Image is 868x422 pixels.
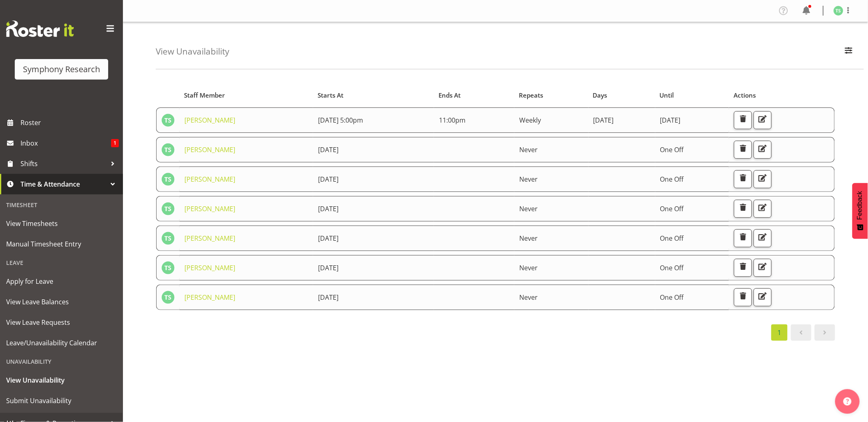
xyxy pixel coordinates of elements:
[734,91,756,100] span: Actions
[2,353,121,370] div: Unavailability
[660,234,684,243] span: One Off
[439,91,461,100] span: Ends At
[184,204,235,213] a: [PERSON_NAME]
[439,116,466,125] span: 11:00pm
[734,229,752,247] button: Delete Unavailability
[156,47,229,56] h4: View Unavailability
[519,116,541,125] span: Weekly
[754,288,772,306] button: Edit Unavailability
[318,175,339,184] span: [DATE]
[660,116,681,125] span: [DATE]
[2,213,121,234] a: View Timesheets
[318,263,339,272] span: [DATE]
[519,263,538,272] span: Never
[6,395,117,407] span: Submit Unavailability
[593,116,614,125] span: [DATE]
[857,191,864,220] span: Feedback
[660,293,684,302] span: One Off
[2,196,121,213] div: Timesheet
[734,141,752,159] button: Delete Unavailability
[111,139,119,147] span: 1
[161,143,175,156] img: tanya-stebbing1954.jpg
[2,333,121,353] a: Leave/Unavailability Calendar
[184,145,235,154] a: [PERSON_NAME]
[834,6,843,16] img: tanya-stebbing1954.jpg
[2,390,121,411] a: Submit Unavailability
[843,397,852,406] img: help-xxl-2.png
[593,91,607,100] span: Days
[754,141,772,159] button: Edit Unavailability
[734,111,752,129] button: Delete Unavailability
[754,111,772,129] button: Edit Unavailability
[734,259,752,277] button: Delete Unavailability
[754,170,772,188] button: Edit Unavailability
[20,178,107,190] span: Time & Attendance
[20,116,119,129] span: Roster
[20,157,107,170] span: Shifts
[519,234,538,243] span: Never
[2,292,121,312] a: View Leave Balances
[2,370,121,390] a: View Unavailability
[734,170,752,188] button: Delete Unavailability
[161,232,175,245] img: tanya-stebbing1954.jpg
[184,263,235,272] a: [PERSON_NAME]
[6,374,117,386] span: View Unavailability
[184,175,235,184] a: [PERSON_NAME]
[184,293,235,302] a: [PERSON_NAME]
[318,293,339,302] span: [DATE]
[660,263,684,272] span: One Off
[519,204,538,213] span: Never
[519,175,538,184] span: Never
[6,337,117,349] span: Leave/Unavailability Calendar
[318,204,339,213] span: [DATE]
[754,200,772,218] button: Edit Unavailability
[2,254,121,271] div: Leave
[318,91,343,100] span: Starts At
[318,145,339,154] span: [DATE]
[6,21,74,37] img: Rosterit website logo
[184,91,225,100] span: Staff Member
[519,145,538,154] span: Never
[161,173,175,186] img: tanya-stebbing1954.jpg
[2,234,121,254] a: Manual Timesheet Entry
[734,200,752,218] button: Delete Unavailability
[6,316,117,328] span: View Leave Requests
[184,116,235,125] a: [PERSON_NAME]
[318,234,339,243] span: [DATE]
[660,91,674,100] span: Until
[519,91,543,100] span: Repeats
[852,183,868,239] button: Feedback - Show survey
[754,259,772,277] button: Edit Unavailability
[6,296,117,308] span: View Leave Balances
[660,145,684,154] span: One Off
[6,238,117,250] span: Manual Timesheet Entry
[23,63,100,75] div: Symphony Research
[754,229,772,247] button: Edit Unavailability
[6,275,117,287] span: Apply for Leave
[161,114,175,127] img: tanya-stebbing1954.jpg
[2,271,121,292] a: Apply for Leave
[519,293,538,302] span: Never
[2,312,121,333] a: View Leave Requests
[660,175,684,184] span: One Off
[660,204,684,213] span: One Off
[6,217,117,230] span: View Timesheets
[20,137,111,149] span: Inbox
[840,43,857,61] button: Filter Employees
[161,202,175,215] img: tanya-stebbing1954.jpg
[734,288,752,306] button: Delete Unavailability
[161,291,175,304] img: tanya-stebbing1954.jpg
[318,116,363,125] span: [DATE] 5:00pm
[184,234,235,243] a: [PERSON_NAME]
[161,261,175,274] img: tanya-stebbing1954.jpg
